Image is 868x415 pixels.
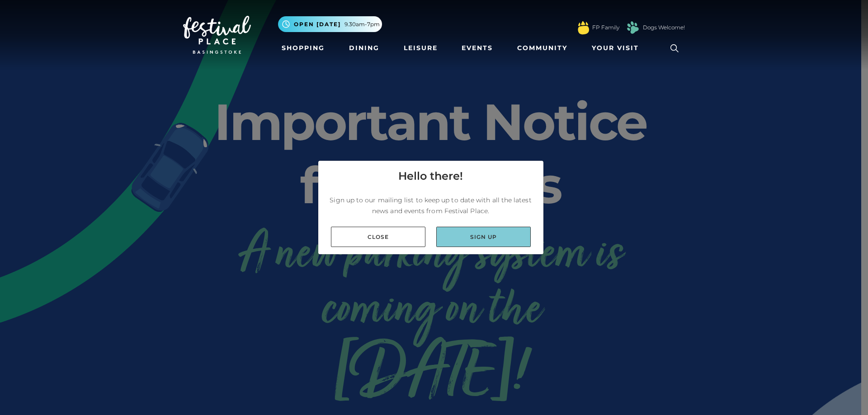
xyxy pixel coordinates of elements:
a: Close [331,227,425,247]
p: Sign up to our mailing list to keep up to date with all the latest news and events from Festival ... [325,195,536,216]
a: Events [458,40,496,56]
span: Your Visit [592,43,639,53]
a: Dogs Welcome! [643,23,685,32]
a: FP Family [592,23,619,32]
a: Leisure [400,40,441,56]
a: Shopping [278,40,328,56]
button: Open [DATE] 9.30am-7pm [278,16,382,32]
span: Open [DATE] [294,20,341,28]
a: Sign up [436,227,531,247]
a: Your Visit [588,40,647,56]
a: Dining [345,40,383,56]
a: Community [514,40,571,56]
img: Festival Place Logo [183,16,251,54]
span: 9.30am-7pm [344,20,380,28]
h4: Hello there! [398,168,463,184]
